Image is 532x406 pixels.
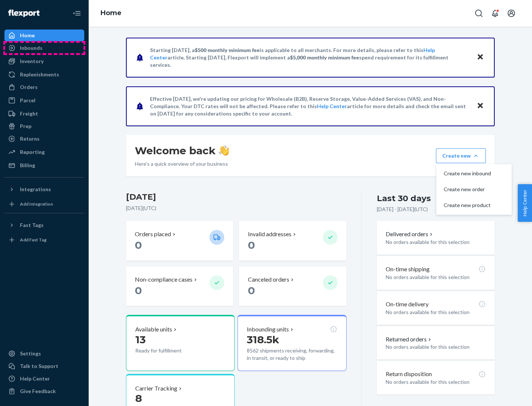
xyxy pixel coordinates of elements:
[20,221,44,229] div: Fast Tags
[135,144,229,157] h1: Welcome back
[4,133,84,145] a: Returns
[4,360,84,372] a: Talk to Support
[4,81,84,93] a: Orders
[436,148,486,163] button: Create newCreate new inboundCreate new orderCreate new product
[4,219,84,231] button: Fast Tags
[20,201,53,207] div: Add Integration
[248,284,255,297] span: 0
[444,171,491,176] span: Create new inbound
[377,206,428,213] p: [DATE] - [DATE] ( UTC )
[386,343,486,351] p: No orders available for this selection
[20,350,41,357] div: Settings
[4,94,84,106] a: Parcel
[386,230,434,238] button: Delivered orders
[386,378,486,386] p: No orders available for this selection
[239,266,346,306] button: Canceled orders 0
[475,52,485,63] button: Close
[135,347,204,354] p: Ready for fulfillment
[150,95,470,117] p: Effective [DATE], we're updating our pricing for Wholesale (B2B), Reserve Storage, Value-Added Se...
[386,238,486,246] p: No orders available for this selection
[20,375,50,382] div: Help Center
[100,9,122,17] a: Home
[4,385,84,397] button: Give Feedback
[377,193,431,204] div: Last 30 days
[126,315,235,371] button: Available units13Ready for fulfillment
[195,47,260,53] span: $500 monthly minimum fee
[438,197,510,213] button: Create new product
[20,135,40,142] div: Returns
[20,148,45,156] div: Reporting
[239,221,346,261] button: Invalid addresses 0
[126,204,347,212] p: [DATE] ( UTC )
[438,166,510,182] button: Create new inbound
[20,32,35,39] div: Home
[247,325,289,334] p: Inbounding units
[248,275,289,284] p: Canceled orders
[20,58,44,65] div: Inventory
[386,370,432,378] p: Return disposition
[247,333,279,346] span: 318.5k
[386,300,429,309] p: On-time delivery
[290,54,359,61] span: $5,000 monthly minimum fee
[386,273,486,281] p: No orders available for this selection
[247,347,337,362] p: 8562 shipments receiving, forwarding, in transit, or ready to ship
[4,348,84,359] a: Settings
[135,333,146,346] span: 13
[95,3,127,24] ol: breadcrumbs
[126,191,347,203] h3: [DATE]
[488,6,502,21] button: Open notifications
[4,30,84,41] a: Home
[386,335,433,344] button: Returned orders
[4,108,84,120] a: Freight
[438,182,510,197] button: Create new order
[126,221,233,261] button: Orders placed 0
[20,388,56,395] div: Give Feedback
[135,384,177,393] p: Carrier Tracking
[20,362,58,370] div: Talk to Support
[135,284,142,297] span: 0
[20,237,47,243] div: Add Fast Tag
[69,6,84,21] button: Close Navigation
[475,101,485,111] button: Close
[4,183,84,195] button: Integrations
[504,6,519,21] button: Open account menu
[135,392,142,405] span: 8
[4,42,84,54] a: Inbounds
[4,159,84,171] a: Billing
[248,239,255,251] span: 0
[8,10,40,17] img: Flexport logo
[20,186,51,193] div: Integrations
[4,146,84,158] a: Reporting
[386,309,486,316] p: No orders available for this selection
[20,162,35,169] div: Billing
[135,230,171,238] p: Orders placed
[4,55,84,67] a: Inventory
[238,315,346,371] button: Inbounding units318.5k8562 shipments receiving, forwarding, in transit, or ready to ship
[20,83,38,91] div: Orders
[219,145,229,156] img: hand-wave emoji
[4,373,84,385] a: Help Center
[126,266,233,306] button: Non-compliance cases 0
[20,71,59,78] div: Replenishments
[4,234,84,246] a: Add Fast Tag
[20,123,31,130] div: Prep
[135,160,229,168] p: Here’s a quick overview of your business
[248,230,291,238] p: Invalid addresses
[444,187,491,192] span: Create new order
[386,265,430,273] p: On-time shipping
[135,239,142,251] span: 0
[317,103,347,109] a: Help Center
[135,325,172,334] p: Available units
[4,69,84,80] a: Replenishments
[444,203,491,208] span: Create new product
[150,47,470,69] p: Starting [DATE], a is applicable to all merchants. For more details, please refer to this article...
[471,6,486,21] button: Open Search Box
[4,120,84,132] a: Prep
[20,97,35,104] div: Parcel
[518,184,532,222] button: Help Center
[4,198,84,210] a: Add Integration
[135,275,192,284] p: Non-compliance cases
[20,110,38,117] div: Freight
